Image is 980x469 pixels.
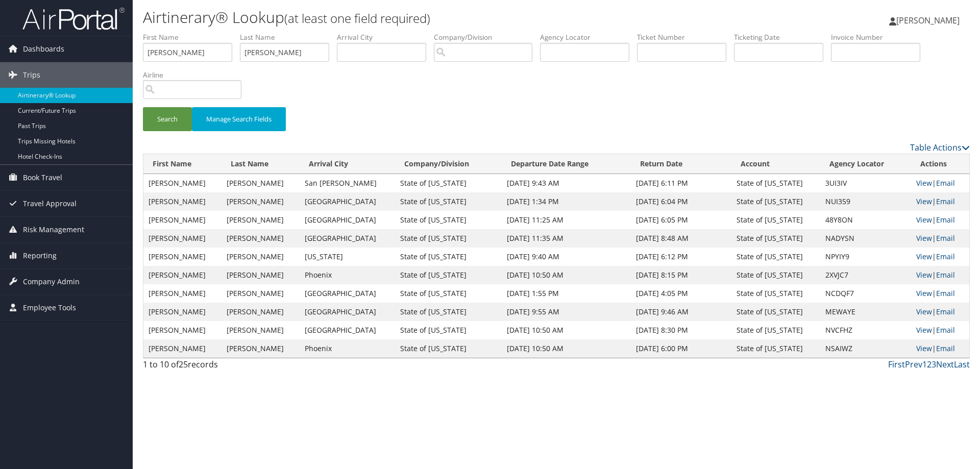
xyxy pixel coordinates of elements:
[395,174,502,192] td: State of [US_STATE]
[936,325,955,335] a: Email
[143,266,222,284] td: [PERSON_NAME]
[300,229,395,248] td: [GEOGRAPHIC_DATA]
[936,270,955,280] a: Email
[916,343,932,353] a: View
[540,32,637,42] label: Agency Locator
[502,266,631,284] td: [DATE] 10:50 AM
[143,174,222,192] td: [PERSON_NAME]
[143,70,249,80] label: Airline
[911,339,969,358] td: |
[731,192,820,211] td: State of [US_STATE]
[143,284,222,303] td: [PERSON_NAME]
[222,192,300,211] td: [PERSON_NAME]
[731,211,820,229] td: State of [US_STATE]
[143,303,222,321] td: [PERSON_NAME]
[936,196,955,206] a: Email
[896,15,960,26] span: [PERSON_NAME]
[23,269,80,294] span: Company Admin
[631,339,731,358] td: [DATE] 6:00 PM
[395,192,502,211] td: State of [US_STATE]
[820,284,912,303] td: NCDQF7
[905,359,922,370] a: Prev
[143,229,222,248] td: [PERSON_NAME]
[911,321,969,339] td: |
[631,229,731,248] td: [DATE] 8:48 AM
[911,192,969,211] td: |
[300,248,395,266] td: [US_STATE]
[222,284,300,303] td: [PERSON_NAME]
[820,303,912,321] td: MEWAYE
[502,284,631,303] td: [DATE] 1:55 PM
[23,36,64,62] span: Dashboards
[300,266,395,284] td: Phoenix
[143,7,694,28] h1: Airtinerary® Lookup
[300,211,395,229] td: [GEOGRAPHIC_DATA]
[731,229,820,248] td: State of [US_STATE]
[631,192,731,211] td: [DATE] 6:04 PM
[637,32,734,42] label: Ticket Number
[820,154,912,174] th: Agency Locator: activate to sort column ascending
[820,266,912,284] td: 2XVJC7
[395,154,502,174] th: Company/Division
[300,284,395,303] td: [GEOGRAPHIC_DATA]
[916,196,932,206] a: View
[143,211,222,229] td: [PERSON_NAME]
[731,284,820,303] td: State of [US_STATE]
[395,284,502,303] td: State of [US_STATE]
[300,192,395,211] td: [GEOGRAPHIC_DATA]
[222,248,300,266] td: [PERSON_NAME]
[936,307,955,316] a: Email
[916,178,932,188] a: View
[143,358,338,376] div: 1 to 10 of records
[502,229,631,248] td: [DATE] 11:35 AM
[631,174,731,192] td: [DATE] 6:11 PM
[222,174,300,192] td: [PERSON_NAME]
[916,288,932,298] a: View
[910,142,970,153] a: Table Actions
[222,321,300,339] td: [PERSON_NAME]
[936,359,954,370] a: Next
[911,284,969,303] td: |
[502,192,631,211] td: [DATE] 1:34 PM
[395,248,502,266] td: State of [US_STATE]
[222,339,300,358] td: [PERSON_NAME]
[889,5,970,36] a: [PERSON_NAME]
[502,248,631,266] td: [DATE] 9:40 AM
[731,154,820,174] th: Account: activate to sort column ascending
[911,229,969,248] td: |
[916,252,932,261] a: View
[143,192,222,211] td: [PERSON_NAME]
[502,174,631,192] td: [DATE] 9:43 AM
[911,211,969,229] td: |
[23,165,62,190] span: Book Travel
[631,321,731,339] td: [DATE] 8:30 PM
[916,270,932,280] a: View
[22,7,125,31] img: airportal-logo.png
[300,339,395,358] td: Phoenix
[240,32,337,42] label: Last Name
[502,339,631,358] td: [DATE] 10:50 AM
[337,32,434,42] label: Arrival City
[300,154,395,174] th: Arrival City: activate to sort column ascending
[927,359,932,370] a: 2
[731,174,820,192] td: State of [US_STATE]
[143,154,222,174] th: First Name: activate to sort column ascending
[502,211,631,229] td: [DATE] 11:25 AM
[222,154,300,174] th: Last Name: activate to sort column ascending
[916,325,932,335] a: View
[731,248,820,266] td: State of [US_STATE]
[395,211,502,229] td: State of [US_STATE]
[820,248,912,266] td: NPYIY9
[192,107,286,131] button: Manage Search Fields
[820,192,912,211] td: NUI359
[936,178,955,188] a: Email
[502,321,631,339] td: [DATE] 10:50 AM
[395,303,502,321] td: State of [US_STATE]
[395,339,502,358] td: State of [US_STATE]
[631,248,731,266] td: [DATE] 6:12 PM
[916,215,932,225] a: View
[936,233,955,243] a: Email
[300,303,395,321] td: [GEOGRAPHIC_DATA]
[911,248,969,266] td: |
[936,215,955,225] a: Email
